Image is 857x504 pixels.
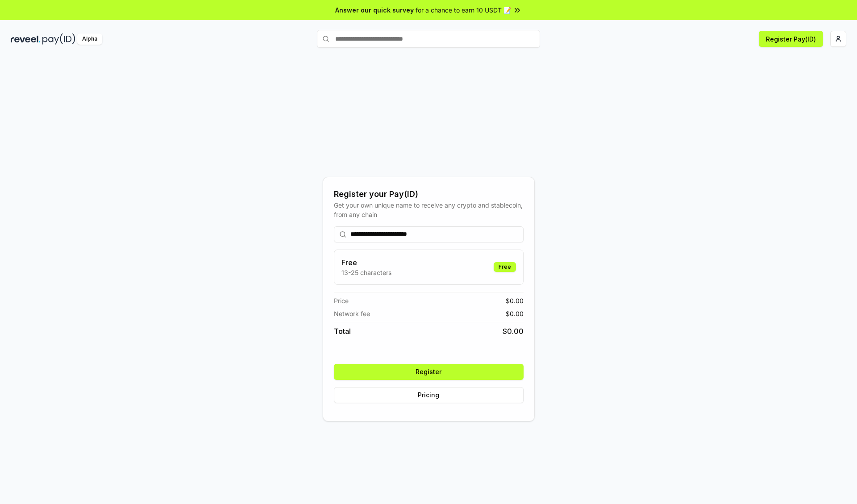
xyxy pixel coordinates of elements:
[334,326,351,337] span: Total
[503,326,524,337] span: $ 0.00
[334,188,524,200] div: Register your Pay(ID)
[334,200,524,219] div: Get your own unique name to receive any crypto and stablecoin, from any chain
[341,268,391,277] p: 13-25 characters
[341,257,391,268] h3: Free
[335,5,414,15] span: Answer our quick survey
[334,296,349,305] span: Price
[11,33,41,45] img: reveel_dark
[334,309,370,318] span: Network fee
[42,33,75,45] img: pay_id
[416,5,511,15] span: for a chance to earn 10 USDT 📝
[334,364,524,380] button: Register
[506,309,524,318] span: $ 0.00
[77,33,102,45] div: Alpha
[506,296,524,305] span: $ 0.00
[494,262,516,272] div: Free
[759,31,823,47] button: Register Pay(ID)
[334,387,524,403] button: Pricing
